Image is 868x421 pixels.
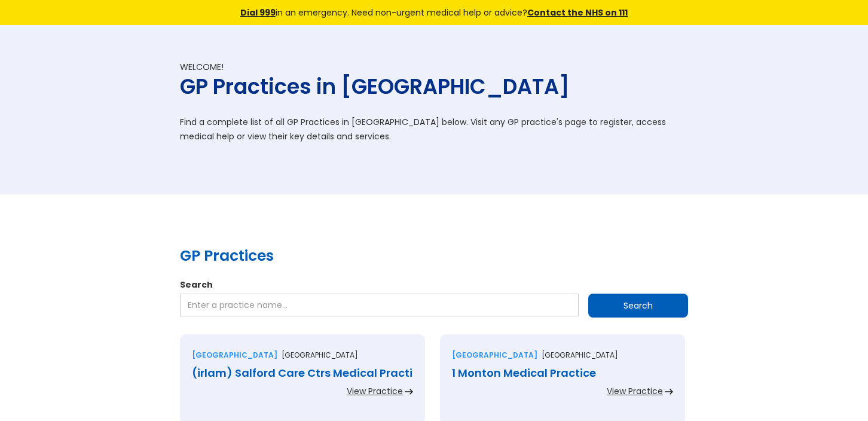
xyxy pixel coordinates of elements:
[192,367,413,379] div: (irlam) Salford Care Ctrs Medical Practi
[180,115,688,144] p: Find a complete list of all GP Practices in [GEOGRAPHIC_DATA] below. Visit any GP practice's page...
[180,294,579,316] input: Enter a practice name…
[240,7,276,19] a: Dial 999
[527,7,628,19] a: Contact the NHS on 111
[192,349,277,361] div: [GEOGRAPHIC_DATA]
[452,367,673,379] div: 1 Monton Medical Practice
[588,294,688,318] input: Search
[180,61,688,73] div: Welcome!
[282,349,358,361] p: [GEOGRAPHIC_DATA]
[180,73,688,100] h1: GP Practices in [GEOGRAPHIC_DATA]
[542,349,618,361] p: [GEOGRAPHIC_DATA]
[607,385,663,397] div: View Practice
[180,245,688,267] h2: GP Practices
[347,385,403,397] div: View Practice
[159,6,709,19] div: in an emergency. Need non-urgent medical help or advice?
[452,349,537,361] div: [GEOGRAPHIC_DATA]
[180,279,688,291] label: Search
